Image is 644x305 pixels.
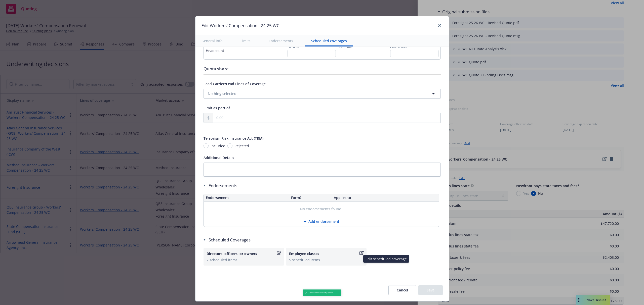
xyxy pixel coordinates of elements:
[437,22,443,28] a: close
[204,155,234,160] span: Additional Details
[286,248,367,266] button: Employee classes5 scheduled items
[305,35,353,46] button: Scheduled coverages
[204,143,209,148] input: Included
[300,207,342,212] span: No endorsements found.
[289,257,364,263] div: 5 scheduled items
[263,35,299,46] button: Endorsements
[363,255,409,263] div: Edit scheduled coverage
[207,251,276,256] div: Directors, officers, or owners
[204,136,263,141] span: Terrorism Risk Insurance Act (TRIA)
[204,183,439,189] div: Endorsements
[213,113,440,123] input: 0.00
[234,143,249,148] span: Rejected
[227,143,232,148] input: Rejected
[208,91,236,96] span: Nothing selected
[207,257,281,263] div: 2 scheduled items
[204,217,439,227] button: Add endorsement
[332,194,439,201] th: Applies to
[204,81,266,86] span: Lead Carrier/Lead Lines of Coverage
[204,237,441,243] div: Scheduled Coverages
[204,106,230,110] span: Limit as part of
[288,45,299,49] span: Full time
[204,66,441,72] div: Quota share
[289,194,332,201] th: Form?
[206,48,224,53] div: Headcount
[289,251,358,256] div: Employee classes
[202,22,279,29] h1: Edit Workers' Compensation - 24 25 WC
[339,45,352,49] span: Part time
[390,45,407,49] span: Contractors
[309,291,333,294] span: Commission successfully updated
[204,89,441,99] button: Nothing selected
[204,194,289,201] th: Endorsement
[195,35,228,46] button: General info
[211,143,225,148] span: Included
[234,35,257,46] button: Limits
[388,285,416,295] button: Cancel
[204,248,284,266] button: Directors, officers, or owners2 scheduled items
